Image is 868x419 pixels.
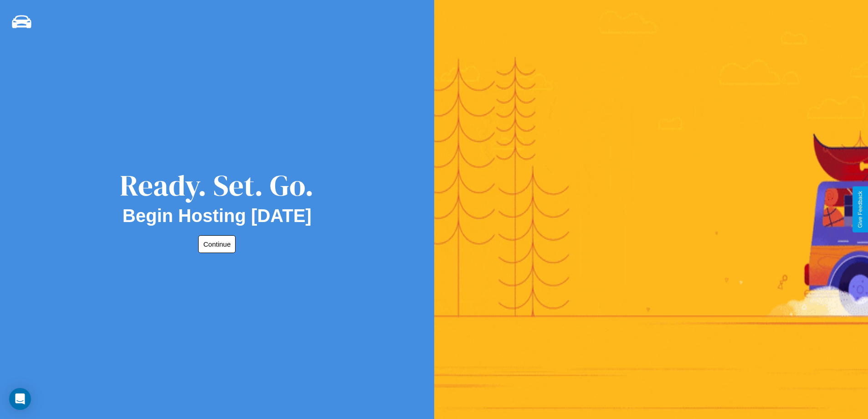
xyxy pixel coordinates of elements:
[198,235,236,253] button: Continue
[857,191,863,228] div: Give Feedback
[123,206,312,226] h2: Begin Hosting [DATE]
[9,388,31,410] div: Open Intercom Messenger
[120,165,314,206] div: Ready. Set. Go.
